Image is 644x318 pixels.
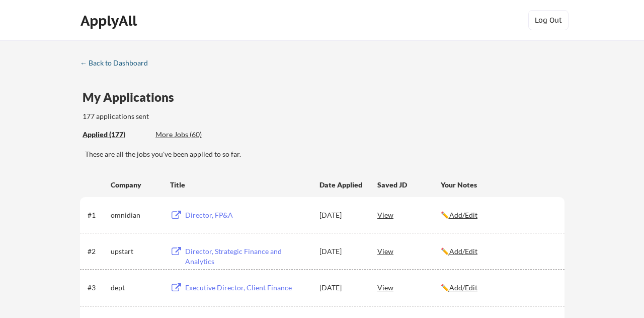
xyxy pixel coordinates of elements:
[88,210,107,220] div: #1
[83,91,182,103] div: My Applications
[449,283,477,292] u: Add/Edit
[449,247,477,256] u: Add/Edit
[88,283,107,293] div: #3
[155,130,229,140] div: These are job applications we think you'd be a good fit for, but couldn't apply you to automatica...
[85,149,565,159] div: These are all the jobs you've been applied to so far.
[377,242,441,260] div: View
[319,246,364,257] div: [DATE]
[528,10,569,30] button: Log Out
[441,283,555,293] div: ✏️
[185,283,310,293] div: Executive Director, Client Finance
[80,12,140,29] div: ApplyAll
[111,180,161,190] div: Company
[377,206,441,224] div: View
[80,59,155,67] div: ← Back to Dashboard
[80,59,155,69] a: ← Back to Dashboard
[185,246,310,266] div: Director, Strategic Finance and Analytics
[377,278,441,296] div: View
[441,180,555,190] div: Your Notes
[441,210,555,220] div: ✏️
[83,111,277,121] div: 177 applications sent
[377,175,441,194] div: Saved JD
[111,283,161,293] div: dept
[83,130,148,140] div: These are all the jobs you've been applied to so far.
[319,283,364,293] div: [DATE]
[155,130,229,140] div: More Jobs (60)
[111,246,161,257] div: upstart
[170,180,310,190] div: Title
[83,130,148,140] div: Applied (177)
[449,211,477,219] u: Add/Edit
[441,246,555,257] div: ✏️
[185,210,310,220] div: Director, FP&A
[319,210,364,220] div: [DATE]
[111,210,161,220] div: omnidian
[319,180,364,190] div: Date Applied
[88,246,107,257] div: #2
